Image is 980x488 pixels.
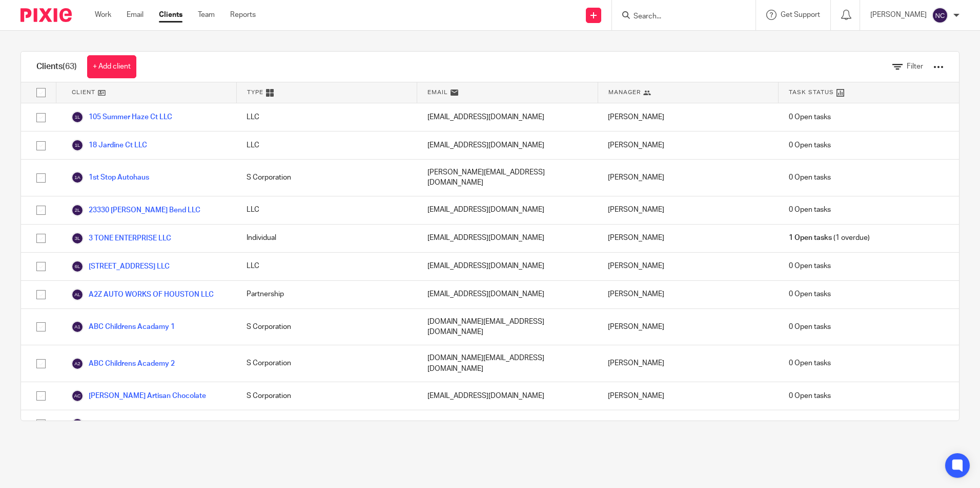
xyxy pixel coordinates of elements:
div: [PERSON_NAME] [598,225,778,252]
span: 0 Open tasks [789,419,831,429]
span: 0 Open tasks [789,261,831,271]
a: Armen's Solutions LLC [71,418,162,430]
div: [EMAIL_ADDRESS][DOMAIN_NAME] [417,103,598,131]
img: svg%3E [71,139,84,151]
div: [PERSON_NAME] [598,382,778,410]
div: [DOMAIN_NAME][EMAIL_ADDRESS][DOMAIN_NAME] [417,309,598,345]
img: svg%3E [71,232,84,245]
a: A2Z AUTO WORKS OF HOUSTON LLC [71,289,214,301]
div: [PERSON_NAME] [598,253,778,280]
div: [EMAIL_ADDRESS][DOMAIN_NAME] [417,410,598,438]
div: S Corporation [236,309,417,345]
img: svg%3E [71,204,84,216]
h1: Clients [36,61,77,72]
div: LLC [236,253,417,280]
span: 0 Open tasks [789,391,831,401]
span: 1 Open tasks [789,233,832,243]
span: Email [427,88,448,97]
a: 23330 [PERSON_NAME] Bend LLC [71,204,200,216]
a: Team [198,10,215,20]
span: Type [247,88,263,97]
div: [EMAIL_ADDRESS][DOMAIN_NAME] [417,281,598,308]
img: svg%3E [71,171,84,184]
a: 105 Summer Haze Ct LLC [71,111,172,123]
a: [PERSON_NAME] Artisan Chocolate [71,390,206,402]
div: [EMAIL_ADDRESS][DOMAIN_NAME] [417,225,598,252]
div: LLC [236,196,417,224]
div: [PERSON_NAME] [598,103,778,131]
a: 3 TONE ENTERPRISE LLC [71,232,171,245]
span: 0 Open tasks [789,289,831,299]
img: svg%3E [71,289,84,301]
a: + Add client [87,55,136,78]
div: LLC [236,131,417,159]
span: Filter [907,63,923,70]
div: [PERSON_NAME] [598,309,778,345]
div: Individual [236,225,417,252]
div: [PERSON_NAME] [598,160,778,196]
input: Select all [31,83,51,102]
img: svg%3E [71,390,84,402]
a: ABC Childrens Acadamy 1 [71,321,175,333]
div: [EMAIL_ADDRESS][DOMAIN_NAME] [417,382,598,410]
div: S Corporation [236,160,417,196]
div: S Corporation [236,345,417,382]
a: 18 Jardine Ct LLC [71,139,147,151]
span: (1 overdue) [789,233,870,243]
div: [PERSON_NAME] [598,345,778,382]
div: [EMAIL_ADDRESS][DOMAIN_NAME] [417,253,598,280]
span: Manager [608,88,641,97]
img: Pixie [21,8,72,22]
div: [EMAIL_ADDRESS][DOMAIN_NAME] [417,196,598,224]
a: 1st Stop Autohaus [71,171,149,184]
span: 0 Open tasks [789,205,831,215]
div: [EMAIL_ADDRESS][DOMAIN_NAME] [417,131,598,159]
div: [PERSON_NAME] [598,281,778,308]
span: 0 Open tasks [789,322,831,332]
span: (63) [63,62,77,71]
img: svg%3E [71,321,84,333]
div: S Corporation [236,382,417,410]
span: 0 Open tasks [789,140,831,150]
span: 0 Open tasks [789,358,831,368]
div: [DOMAIN_NAME][EMAIL_ADDRESS][DOMAIN_NAME] [417,345,598,382]
div: [PERSON_NAME][EMAIL_ADDRESS][DOMAIN_NAME] [417,160,598,196]
p: [PERSON_NAME] [870,10,927,20]
a: Email [127,10,144,20]
span: Get Support [781,11,820,18]
a: Reports [230,10,256,20]
img: svg%3E [71,418,84,430]
div: LLC [236,103,417,131]
span: Task Status [789,88,834,97]
a: Clients [159,10,182,20]
img: svg%3E [71,358,84,370]
div: [PERSON_NAME] [PERSON_NAME] [598,410,778,438]
span: 0 Open tasks [789,112,831,122]
div: [PERSON_NAME] [598,196,778,224]
div: Individual [236,410,417,438]
div: Partnership [236,281,417,308]
img: svg%3E [71,260,84,273]
img: svg%3E [932,7,948,24]
a: ABC Childrens Academy 2 [71,358,175,370]
a: [STREET_ADDRESS] LLC [71,260,170,273]
span: 0 Open tasks [789,172,831,183]
input: Search [632,12,725,21]
span: Client [72,88,95,97]
div: [PERSON_NAME] [598,131,778,159]
a: Work [95,10,111,20]
img: svg%3E [71,111,84,123]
